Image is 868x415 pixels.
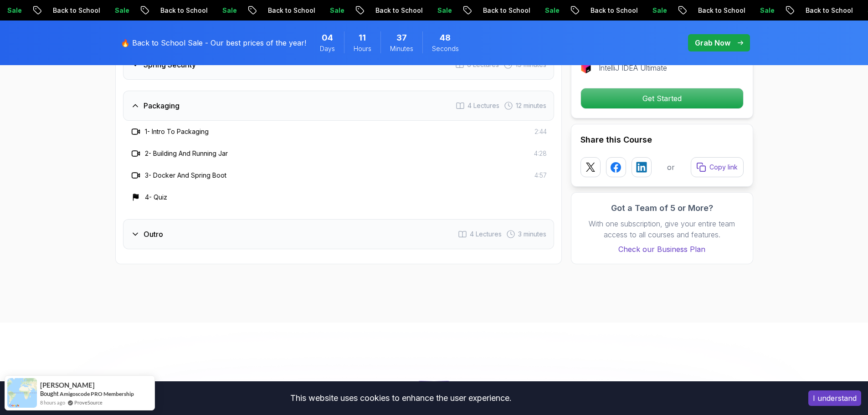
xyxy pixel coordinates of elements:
p: Back to School [46,6,108,15]
span: 48 Seconds [440,31,451,44]
p: Sale [323,6,352,15]
span: [PERSON_NAME] [40,381,95,389]
span: Days [320,44,335,53]
span: 12 minutes [516,101,546,110]
h3: 2 - Building And Running Jar [145,149,228,158]
p: Sale [645,6,674,15]
p: Sale [753,6,782,15]
p: Back to School [261,6,323,15]
span: Seconds [432,44,459,53]
img: provesource social proof notification image [7,378,37,408]
span: Hours [354,44,371,53]
p: Copy link [709,163,738,172]
button: Packaging4 Lectures 12 minutes [123,91,554,121]
a: Amigoscode PRO Membership [60,390,134,397]
a: Check our Business Plan [580,244,744,255]
p: 🔥 Back to School Sale - Our best prices of the year! [121,37,306,48]
h2: Share this Course [580,133,744,146]
h3: Got a Team of 5 or More? [580,202,744,215]
button: Outro4 Lectures 3 minutes [123,219,554,249]
p: Sale [108,6,137,15]
a: ProveSource [74,399,103,406]
span: 2:44 [534,127,547,136]
p: Back to School [476,6,538,15]
span: 11 Hours [359,31,366,44]
p: Get Started [581,88,743,108]
p: Sale [538,6,567,15]
button: Accept cookies [808,390,861,406]
span: 3 minutes [518,230,546,239]
p: Back to School [583,6,645,15]
p: Back to School [798,6,860,15]
span: 4 Lectures [470,230,502,239]
h3: 1 - Intro To Packaging [145,127,209,136]
span: Bought [40,390,59,397]
h3: 3 - Docker And Spring Boot [145,171,226,180]
span: 4 Lectures [467,101,499,110]
button: Copy link [691,157,744,177]
button: Get Started [580,88,744,109]
p: Sale [215,6,244,15]
span: Minutes [390,44,413,53]
p: Back to School [368,6,430,15]
p: Back to School [153,6,215,15]
h3: Packaging [144,100,180,111]
p: With one subscription, give your entire team access to all courses and features. [580,218,744,240]
span: 37 Minutes [396,31,407,44]
span: 8 hours ago [40,399,65,406]
h3: 4 - Quiz [145,193,167,202]
span: 4:57 [534,171,547,180]
p: Back to School [691,6,753,15]
p: IntelliJ IDEA Ultimate [599,62,667,73]
p: Sale [430,6,459,15]
span: 4:28 [534,149,547,158]
div: This website uses cookies to enhance the user experience. [7,388,795,408]
p: Grab Now [695,37,730,48]
img: jetbrains logo [580,62,591,73]
h3: Outro [144,229,163,240]
p: or [667,162,675,173]
span: 4 Days [322,31,333,44]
